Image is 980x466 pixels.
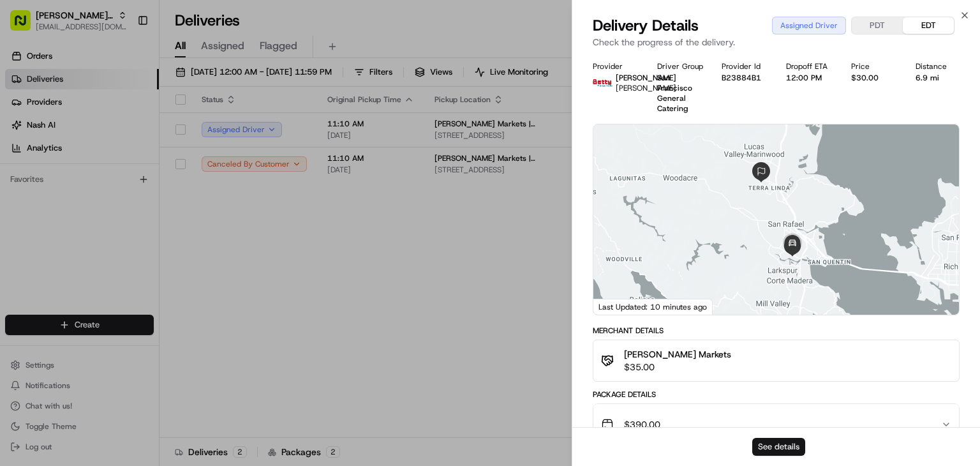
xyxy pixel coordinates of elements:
[851,73,895,83] div: $30.00
[593,36,960,49] p: Check the progress of the delivery.
[121,185,205,198] span: API Documentation
[593,299,713,315] div: Last Updated: 10 minutes ago
[127,216,154,226] span: Pylon
[13,186,23,197] div: 📗
[657,73,701,114] div: San Francisco General Catering
[108,186,118,197] div: 💻
[851,61,895,71] div: Price
[616,73,676,83] span: [PERSON_NAME]
[90,216,154,226] a: Powered byPylon
[33,82,211,96] input: Clear
[43,122,209,135] div: Start new chat
[593,61,637,71] div: Provider
[786,61,830,71] div: Dropoff ETA
[43,135,161,145] div: We're available if you need us!
[916,61,960,71] div: Distance
[8,180,103,203] a: 📗Knowledge Base
[593,326,960,336] div: Merchant Details
[26,185,98,198] span: Knowledge Base
[103,180,210,203] a: 💻API Documentation
[722,73,761,83] button: B23884B1
[903,17,954,34] button: EDT
[657,61,701,71] div: Driver Group
[593,15,699,36] span: Delivery Details
[13,122,36,145] img: 1736555255976-a54dd68f-1ca7-489b-9aae-adbdc363a1c4
[852,17,903,34] button: PDT
[13,13,38,38] img: Nash
[624,361,731,373] span: $35.00
[217,126,232,141] button: Start new chat
[593,389,960,400] div: Package Details
[786,73,830,83] div: 12:00 PM
[593,73,613,93] img: betty.jpg
[722,61,766,71] div: Provider Id
[593,404,959,445] button: $390.00
[752,438,805,456] button: See details
[624,348,731,361] span: [PERSON_NAME] Markets
[13,51,232,71] p: Welcome 👋
[916,73,960,83] div: 6.9 mi
[624,418,660,431] span: $390.00
[616,83,676,93] span: [PERSON_NAME]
